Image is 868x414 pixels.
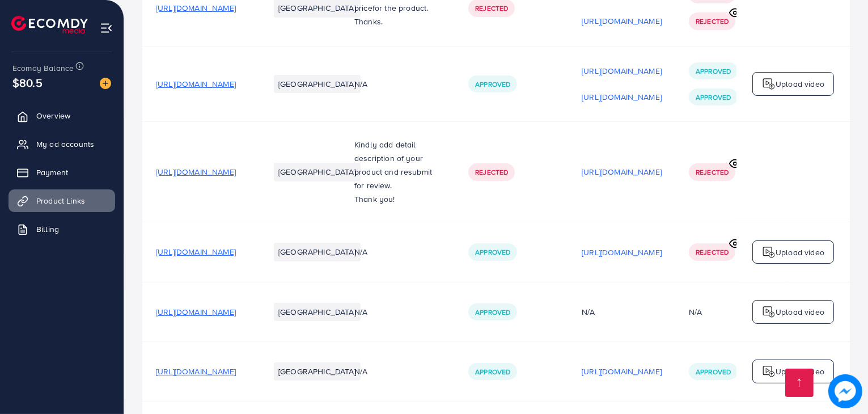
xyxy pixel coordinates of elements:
span: $80.5 [12,74,43,91]
span: Rejected [475,167,508,177]
p: Upload video [776,305,824,319]
span: Approved [696,66,731,76]
span: [URL][DOMAIN_NAME] [156,166,236,178]
p: Thanks. [354,15,441,28]
span: Rejected [696,167,729,177]
a: Overview [9,104,115,127]
p: Upload video [776,365,824,378]
div: N/A [582,306,662,318]
span: My ad accounts [36,138,94,150]
a: My ad accounts [9,133,115,155]
span: [URL][DOMAIN_NAME] [156,2,236,14]
span: Rejected [696,16,729,26]
p: [URL][DOMAIN_NAME] [582,365,662,378]
img: logo [762,77,776,91]
span: Overview [36,110,70,121]
div: N/A [689,306,702,318]
span: [URL][DOMAIN_NAME] [156,78,236,90]
img: logo [762,365,776,378]
img: menu [100,22,113,35]
span: Approved [696,367,731,377]
span: [URL][DOMAIN_NAME] [156,366,236,377]
span: Billing [36,223,59,235]
li: [GEOGRAPHIC_DATA] [274,362,361,381]
span: [URL][DOMAIN_NAME] [156,306,236,318]
p: Kindly add detail description of your product and resubmit for review. [354,138,441,192]
span: Rejected [696,247,729,257]
span: Payment [36,167,68,178]
span: N/A [354,246,367,257]
img: image [828,374,862,408]
span: Approved [475,79,510,89]
span: Approved [696,92,731,102]
p: [URL][DOMAIN_NAME] [582,14,662,28]
span: Approved [475,307,510,317]
li: [GEOGRAPHIC_DATA] [274,243,361,261]
li: [GEOGRAPHIC_DATA] [274,75,361,93]
span: N/A [354,366,367,377]
span: Approved [475,367,510,377]
p: [URL][DOMAIN_NAME] [582,64,662,78]
span: Product Links [36,195,85,206]
img: logo [11,16,88,33]
p: [URL][DOMAIN_NAME] [582,90,662,104]
p: Upload video [776,77,824,91]
img: logo [762,305,776,319]
span: Approved [475,247,510,257]
p: Thank you! [354,192,441,206]
li: [GEOGRAPHIC_DATA] [274,163,361,181]
img: logo [762,246,776,259]
span: N/A [354,78,367,90]
span: Rejected [475,3,508,13]
li: [GEOGRAPHIC_DATA] [274,303,361,321]
img: image [100,78,111,89]
span: f [372,2,375,14]
a: Payment [9,161,115,184]
a: Product Links [9,189,115,212]
span: [URL][DOMAIN_NAME] [156,246,236,257]
p: [URL][DOMAIN_NAME] [582,165,662,179]
span: N/A [354,306,367,318]
a: Billing [9,218,115,240]
span: Ecomdy Balance [12,62,74,74]
p: Upload video [776,246,824,259]
p: [URL][DOMAIN_NAME] [582,246,662,259]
